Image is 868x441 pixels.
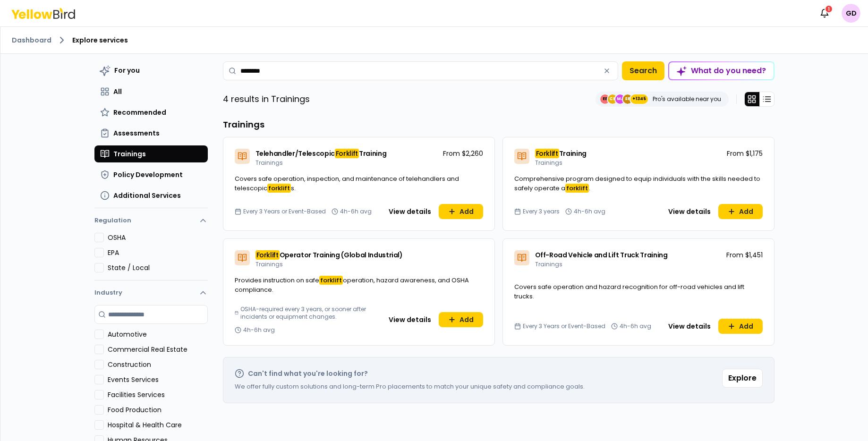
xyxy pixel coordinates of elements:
span: Training [359,149,386,158]
span: Operator Training (Global Industrial) [280,250,403,260]
button: All [94,83,208,100]
span: Covers safe operation and hazard recognition for off-road vehicles and lift trucks. [514,282,744,301]
a: Dashboard [12,35,51,45]
div: Regulation [94,233,208,280]
div: What do you need? [669,62,774,79]
mark: forklift [565,184,589,193]
button: 1 [815,4,834,23]
button: Add [718,204,763,219]
span: 4h-6h avg [340,208,372,215]
button: Assessments [94,125,208,142]
span: Every 3 Years or Event-Based [523,322,605,330]
p: From $1,451 [726,250,763,260]
span: Recommended [113,108,166,117]
span: s. [291,184,296,193]
label: State / Local [108,263,208,272]
span: +1345 [632,94,646,104]
p: From $2,260 [443,149,483,158]
mark: Forklift [335,149,359,158]
span: 4h-6h avg [574,208,605,215]
span: Trainings [255,260,283,268]
label: Events Services [108,375,208,384]
span: . [589,184,590,193]
label: Construction [108,360,208,369]
button: Trainings [94,145,208,162]
label: Automotive [108,330,208,339]
span: For you [114,66,140,75]
button: Policy Development [94,166,208,183]
button: Industry [94,280,208,305]
label: Food Production [108,405,208,415]
h2: Can't find what you're looking for? [248,369,368,378]
button: View details [663,319,716,334]
div: 1 [825,5,833,13]
span: Off-Road Vehicle and Lift Truck Training [535,250,668,260]
button: View details [383,312,437,327]
span: Trainings [113,149,146,159]
span: 4h-6h avg [243,326,275,334]
label: Commercial Real Estate [108,345,208,354]
p: Pro's available near you [653,95,721,103]
span: 4h-6h avg [620,322,651,330]
span: Covers safe operation, inspection, and maintenance of telehandlers and telescopic [235,174,459,193]
span: CE [608,94,617,104]
span: All [113,87,122,96]
button: Explore [722,369,763,388]
span: Trainings [535,260,562,268]
span: GD [842,4,860,23]
p: We offer fully custom solutions and long-term Pro placements to match your unique safety and comp... [235,382,585,391]
label: EPA [108,248,208,257]
mark: Forklift [535,149,559,158]
label: OSHA [108,233,208,242]
span: Explore services [72,35,128,45]
span: Every 3 Years or Event-Based [243,208,326,215]
p: 4 results in Trainings [223,93,310,106]
button: View details [663,204,716,219]
nav: breadcrumb [12,34,857,46]
button: Add [439,204,483,219]
span: Comprehensive program designed to equip individuals with the skills needed to safely operate a [514,174,760,193]
h3: Trainings [223,118,774,131]
span: Assessments [113,128,160,138]
span: Every 3 years [523,208,560,215]
span: Trainings [535,159,562,167]
button: Add [439,312,483,327]
button: Regulation [94,212,208,233]
button: Additional Services [94,187,208,204]
span: Training [559,149,587,158]
span: Provides instruction on safe [235,276,319,285]
span: OSHA-required every 3 years, or sooner after incidents or equipment changes. [240,305,379,321]
button: For you [94,61,208,79]
mark: forklift [319,276,343,285]
button: Search [622,61,664,80]
span: Telehandler/Telescopic [255,149,335,158]
mark: Forklift [255,250,280,260]
span: SE [623,94,632,104]
span: Additional Services [113,191,181,200]
label: Facilities Services [108,390,208,399]
span: Policy Development [113,170,183,179]
mark: forklift [267,184,291,193]
button: Add [718,319,763,334]
button: What do you need? [668,61,774,80]
button: View details [383,204,437,219]
span: EE [600,94,610,104]
button: Recommended [94,104,208,121]
span: operation, hazard awareness, and OSHA compliance. [235,276,469,294]
label: Hospital & Health Care [108,420,208,430]
p: From $1,175 [727,149,763,158]
span: MJ [615,94,625,104]
span: Trainings [255,159,283,167]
